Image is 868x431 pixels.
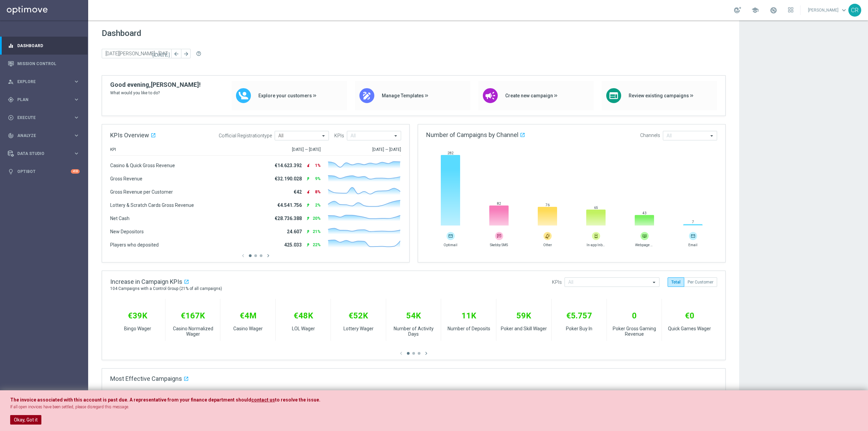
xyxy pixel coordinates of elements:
button: lightbulb Optibot +10 [7,169,80,174]
div: +10 [71,169,80,174]
i: keyboard_arrow_right [73,78,80,85]
button: Data Studio keyboard_arrow_right [7,151,80,156]
i: equalizer [8,43,14,49]
i: keyboard_arrow_right [73,150,80,157]
button: gps_fixed Plan keyboard_arrow_right [7,97,80,102]
div: Explore [8,79,73,85]
button: Mission Control [7,61,80,66]
button: equalizer Dashboard [7,43,80,48]
button: play_circle_outline Execute keyboard_arrow_right [7,115,80,120]
a: contact us [251,397,275,403]
a: [PERSON_NAME]keyboard_arrow_down [807,5,848,15]
div: Data Studio [8,151,73,157]
span: keyboard_arrow_down [840,6,848,14]
div: Plan [8,97,73,103]
p: If all open inovices have been settled, please disregard this message. [10,404,858,410]
span: Analyze [17,134,73,138]
div: Mission Control [8,55,80,73]
span: to resolve the issue. [275,397,320,403]
span: Data Studio [17,152,73,156]
button: person_search Explore keyboard_arrow_right [7,79,80,84]
i: play_circle_outline [8,115,14,121]
span: The invoice associated with this account is past due. A representative from your finance departme... [10,397,251,403]
div: CR [848,4,861,17]
span: Explore [17,80,73,84]
span: Plan [17,98,73,102]
div: Execute [8,115,73,121]
i: lightbulb [8,169,14,175]
i: keyboard_arrow_right [73,132,80,139]
div: Dashboard [8,37,80,55]
div: Optibot [8,162,80,180]
span: school [751,6,759,14]
span: Execute [17,116,73,120]
i: track_changes [8,133,14,139]
button: Okay, Got it [10,415,41,425]
a: Optibot [17,162,71,180]
i: gps_fixed [8,97,14,103]
div: Analyze [8,133,73,139]
i: keyboard_arrow_right [73,114,80,121]
button: track_changes Analyze keyboard_arrow_right [7,133,80,138]
i: person_search [8,79,14,85]
a: Mission Control [17,55,80,73]
i: keyboard_arrow_right [73,96,80,103]
a: Dashboard [17,37,80,55]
